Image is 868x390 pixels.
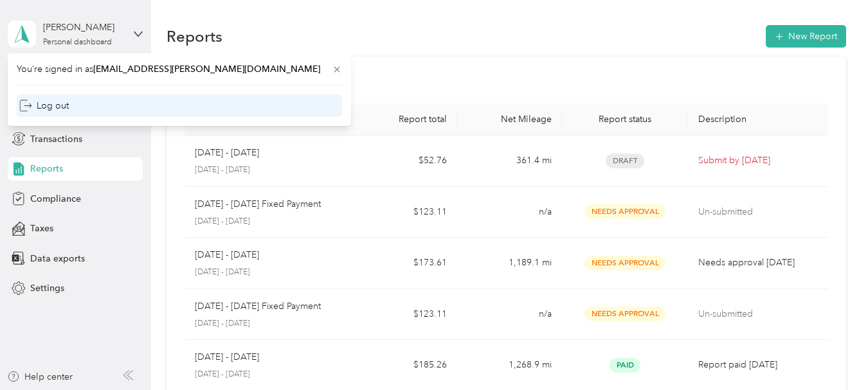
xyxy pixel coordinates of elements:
p: Report paid [DATE] [698,358,818,372]
p: Un-submitted [698,307,818,321]
th: Description [688,103,828,136]
p: [DATE] - [DATE] [195,164,342,176]
span: Transactions [30,132,82,146]
span: [EMAIL_ADDRESS][PERSON_NAME][DOMAIN_NAME] [93,64,320,75]
td: $52.76 [352,136,457,187]
td: $123.11 [352,289,457,341]
span: Taxes [30,222,53,235]
td: $123.11 [352,187,457,238]
p: [DATE] - [DATE] Fixed Payment [195,197,321,211]
span: Reports [30,162,63,175]
p: Needs approval [DATE] [698,256,818,270]
p: Submit by [DATE] [698,154,818,168]
th: Report total [352,103,457,136]
span: You’re signed in as [17,62,342,76]
div: Report status [572,114,678,125]
td: 1,189.1 mi [457,238,562,289]
td: n/a [457,289,562,341]
div: [PERSON_NAME] [43,21,123,34]
span: Compliance [30,192,81,206]
span: Draft [606,154,644,168]
p: [DATE] - [DATE] [195,267,342,278]
th: Net Mileage [457,103,562,136]
p: [DATE] - [DATE] [195,350,259,364]
span: Needs Approval [584,256,665,270]
div: Personal dashboard [43,39,112,46]
span: Needs Approval [584,306,665,321]
p: [DATE] - [DATE] [195,146,259,160]
button: Help center [7,370,73,384]
td: $173.61 [352,238,457,289]
p: [DATE] - [DATE] [195,369,342,380]
h1: Reports [167,30,222,43]
p: Un-submitted [698,205,818,219]
span: Settings [30,281,64,295]
span: Needs Approval [584,204,665,219]
iframe: Everlance-gr Chat Button Frame [796,318,868,390]
td: n/a [457,187,562,238]
span: Data exports [30,252,85,265]
p: [DATE] - [DATE] [195,248,259,262]
td: 361.4 mi [457,136,562,187]
div: Log out [19,99,69,112]
button: New Report [766,25,846,48]
p: [DATE] - [DATE] Fixed Payment [195,299,321,314]
p: [DATE] - [DATE] [195,216,342,227]
p: [DATE] - [DATE] [195,318,342,330]
span: Paid [610,358,640,373]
